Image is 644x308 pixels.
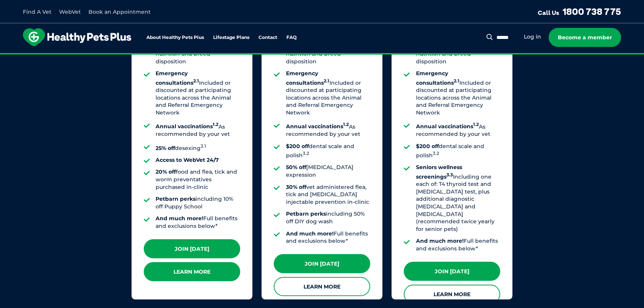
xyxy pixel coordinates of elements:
sup: 1.2 [213,122,219,127]
strong: Emergency consultations [416,70,459,86]
li: Included or discounted at participating locations across the Animal and Referral Emergency Network [156,70,240,116]
sup: 3.2 [303,151,309,156]
strong: $200 off [286,143,309,150]
strong: Emergency consultations [156,70,199,86]
strong: Access to WebVet 24/7 [156,156,219,163]
a: Join [DATE] [274,254,370,273]
span: Call Us [538,9,559,16]
li: desexing [156,143,240,152]
li: including 10% off Puppy School [156,195,240,210]
li: Full benefits and exclusions below* [416,237,500,252]
a: Contact [259,35,277,40]
li: As recommended by your vet [416,121,500,138]
a: Learn More [274,277,370,296]
li: As recommended by your vet [286,121,370,138]
a: Join [DATE] [404,262,500,281]
strong: 30% off [286,184,306,190]
button: Search [485,33,495,41]
a: WebVet [59,8,81,15]
a: About Healthy Pets Plus [146,35,204,40]
a: Find A Vet [23,8,51,15]
li: Included or discounted at participating locations across the Animal and Referral Emergency Network [286,70,370,116]
a: Learn More [404,285,500,304]
li: As recommended by your vet [156,121,240,138]
strong: Seniors wellness screenings [416,164,462,180]
a: Learn More [144,262,240,281]
strong: And much more! [416,237,464,244]
strong: And much more! [156,215,204,222]
sup: 1.2 [343,122,349,127]
strong: Annual vaccinations [286,123,349,130]
strong: 50% off [286,164,306,171]
li: Full benefits and exclusions below* [156,215,240,230]
li: including 50% off DIY dog wash [286,210,370,225]
img: hpp-logo [23,28,131,47]
a: Call Us1800 738 775 [538,6,621,17]
strong: 20% off [156,168,176,175]
a: Book an Appointment [88,8,151,15]
a: Join [DATE] [144,239,240,258]
li: Including one each of: T4 thyroid test and [MEDICAL_DATA] test, plus additional diagnostic [MEDIC... [416,164,500,233]
a: Log in [524,33,541,40]
sup: 2.1 [454,78,459,84]
strong: Annual vaccinations [156,123,219,130]
li: dental scale and polish [286,143,370,160]
li: [MEDICAL_DATA] expression [286,164,370,179]
sup: 1.2 [473,122,479,127]
li: food and flea, tick and worm preventatives purchased in-clinic [156,168,240,191]
strong: Petbarn perks [156,195,196,202]
a: Become a member [549,28,621,47]
strong: 25% off [156,144,175,151]
sup: 2.1 [194,78,199,84]
sup: 2.1 [324,78,329,84]
sup: 3.2 [433,151,439,156]
a: Lifestage Plans [213,35,249,40]
sup: 3.3 [446,172,453,177]
strong: Annual vaccinations [416,123,479,130]
sup: 3.1 [201,144,206,149]
strong: Emergency consultations [286,70,329,86]
strong: And much more! [286,230,334,237]
li: Included or discounted at participating locations across the Animal and Referral Emergency Network [416,70,500,116]
strong: Petbarn perks [286,210,326,217]
span: Proactive, preventative wellness program designed to keep your pet healthier and happier for longer [180,53,464,60]
a: FAQ [286,35,297,40]
li: Full benefits and exclusions below* [286,230,370,245]
li: vet administered flea, tick and [MEDICAL_DATA] injectable prevention in-clinic [286,184,370,206]
strong: $200 off [416,143,439,150]
li: dental scale and polish [416,143,500,160]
